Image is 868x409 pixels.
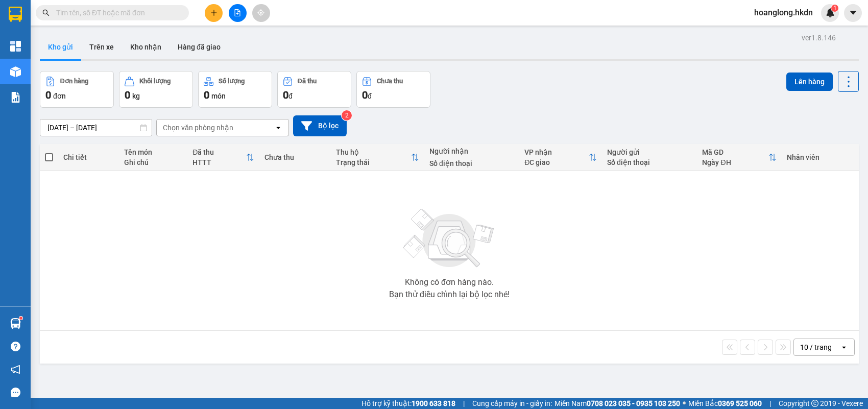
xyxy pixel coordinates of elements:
[187,144,259,171] th: Toggle SortBy
[429,159,514,167] div: Số điện thoại
[786,73,833,91] button: Lên hàng
[336,148,411,156] div: Thu hộ
[170,35,229,59] button: Hàng đã giao
[389,291,510,299] div: Bạn thử điều chỉnh lại bộ lọc nhé!
[125,89,130,101] span: 0
[800,342,832,352] div: 10 / trang
[204,89,209,101] span: 0
[769,398,771,409] span: |
[10,318,21,329] img: warehouse-icon
[132,92,140,100] span: kg
[283,89,288,101] span: 0
[356,71,430,108] button: Chưa thu0đ
[19,317,22,320] sup: 1
[205,4,223,22] button: plus
[405,278,494,286] div: Không có đơn hàng nào.
[519,144,602,171] th: Toggle SortBy
[844,4,862,22] button: caret-down
[361,398,455,409] span: Hỗ trợ kỹ thuật:
[139,78,171,85] div: Khối lượng
[811,400,818,407] span: copyright
[472,398,552,409] span: Cung cấp máy in - giấy in:
[833,5,836,12] span: 1
[831,5,838,12] sup: 1
[192,158,246,166] div: HTTT
[56,7,177,18] input: Tìm tên, số ĐT hoặc mã đơn
[210,9,218,16] span: plus
[683,401,686,405] span: ⚪️
[746,6,821,19] span: hoanglong.hkdn
[192,148,246,156] div: Đã thu
[81,35,122,59] button: Trên xe
[63,153,114,161] div: Chi tiết
[342,110,352,121] sup: 2
[524,158,589,166] div: ĐC giao
[234,9,241,16] span: file-add
[122,35,170,59] button: Kho nhận
[587,399,680,407] strong: 0708 023 035 - 0935 103 250
[702,158,768,166] div: Ngày ĐH
[10,66,21,77] img: warehouse-icon
[60,78,88,85] div: Đơn hàng
[264,153,326,161] div: Chưa thu
[11,388,20,397] span: message
[398,203,500,274] img: svg+xml;base64,PHN2ZyBjbGFzcz0ibGlzdC1wbHVnX19zdmciIHhtbG5zPSJodHRwOi8vd3d3LnczLm9yZy8yMDAwL3N2Zy...
[277,71,351,108] button: Đã thu0đ
[293,115,347,136] button: Bộ lọc
[607,148,692,156] div: Người gửi
[463,398,465,409] span: |
[688,398,762,409] span: Miền Bắc
[298,78,317,85] div: Đã thu
[554,398,680,409] span: Miền Nam
[124,158,183,166] div: Ghi chú
[412,399,455,407] strong: 1900 633 818
[119,71,193,108] button: Khối lượng0kg
[826,8,835,17] img: icon-new-feature
[198,71,272,108] button: Số lượng0món
[252,4,270,22] button: aim
[331,144,424,171] th: Toggle SortBy
[53,92,66,100] span: đơn
[377,78,403,85] div: Chưa thu
[45,89,51,101] span: 0
[9,7,22,22] img: logo-vxr
[702,148,768,156] div: Mã GD
[288,92,293,100] span: đ
[257,9,264,16] span: aim
[524,148,589,156] div: VP nhận
[11,365,20,374] span: notification
[849,8,858,17] span: caret-down
[840,343,848,351] svg: open
[362,89,368,101] span: 0
[40,119,152,136] input: Select a date range.
[10,41,21,52] img: dashboard-icon
[229,4,247,22] button: file-add
[802,32,836,43] div: ver 1.8.146
[274,124,282,132] svg: open
[42,9,50,16] span: search
[40,35,81,59] button: Kho gửi
[211,92,226,100] span: món
[607,158,692,166] div: Số điện thoại
[40,71,114,108] button: Đơn hàng0đơn
[11,342,20,351] span: question-circle
[368,92,372,100] span: đ
[429,147,514,155] div: Người nhận
[10,92,21,103] img: solution-icon
[718,399,762,407] strong: 0369 525 060
[336,158,411,166] div: Trạng thái
[219,78,245,85] div: Số lượng
[163,123,233,133] div: Chọn văn phòng nhận
[697,144,781,171] th: Toggle SortBy
[787,153,854,161] div: Nhân viên
[124,148,183,156] div: Tên món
